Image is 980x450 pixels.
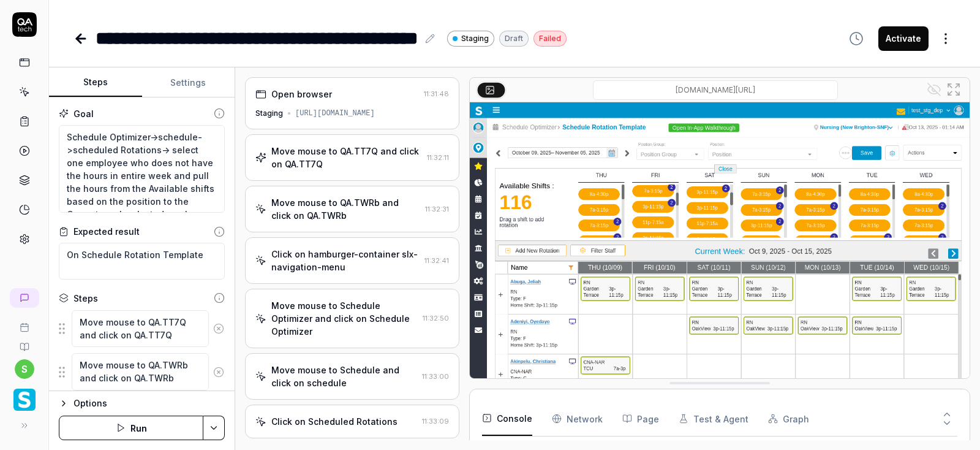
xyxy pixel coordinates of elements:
a: Book a call with us [5,313,43,332]
button: Remove step [209,360,229,384]
div: Move mouse to QA.TWRb and click on QA.TWRb [271,196,420,222]
time: 11:33:00 [422,372,449,381]
button: Open in full screen [944,80,963,99]
div: Draft [499,31,529,47]
a: Documentation [5,332,43,352]
div: Staging [255,108,283,119]
img: Screenshot [470,102,970,415]
span: Staging [461,33,489,44]
time: 11:32:41 [424,256,449,265]
time: 11:33:09 [422,417,449,425]
div: Options [73,396,225,411]
button: Console [482,402,532,436]
div: Move mouse to Schedule and click on schedule [271,364,417,389]
button: Network [552,402,603,436]
button: Graph [768,402,809,436]
button: Settings [142,68,235,97]
div: Expected result [73,225,140,238]
button: Steps [49,68,142,97]
div: [URL][DOMAIN_NAME] [295,108,375,119]
div: Suggestions [59,353,225,391]
div: Click on Scheduled Rotations [271,415,398,428]
time: 11:31:48 [424,90,449,98]
div: Open browser [271,88,332,101]
button: Page [622,402,659,436]
div: Suggestions [59,310,225,348]
button: Show all interative elements [924,80,944,99]
div: Failed [533,31,567,47]
button: Run [59,416,203,440]
a: New conversation [10,288,39,308]
button: Options [59,396,225,411]
div: Steps [73,292,98,305]
button: Activate [878,26,929,51]
div: Move mouse to QA.TT7Q and click on QA.TT7Q [271,145,422,170]
time: 11:32:31 [425,205,449,213]
button: View version history [842,26,871,51]
img: Smartlinx Logo [13,389,36,411]
div: Goal [73,107,94,120]
button: Smartlinx Logo [5,379,43,413]
div: Click on hamburger-container slx-navigation-menu [271,248,420,273]
button: Remove step [209,316,229,341]
button: Test & Agent [679,402,748,436]
button: s [15,359,34,379]
time: 11:32:50 [423,314,449,322]
a: Staging [447,30,494,47]
time: 11:32:11 [427,153,449,162]
div: Move mouse to Schedule Optimizer and click on Schedule Optimizer [271,299,418,338]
